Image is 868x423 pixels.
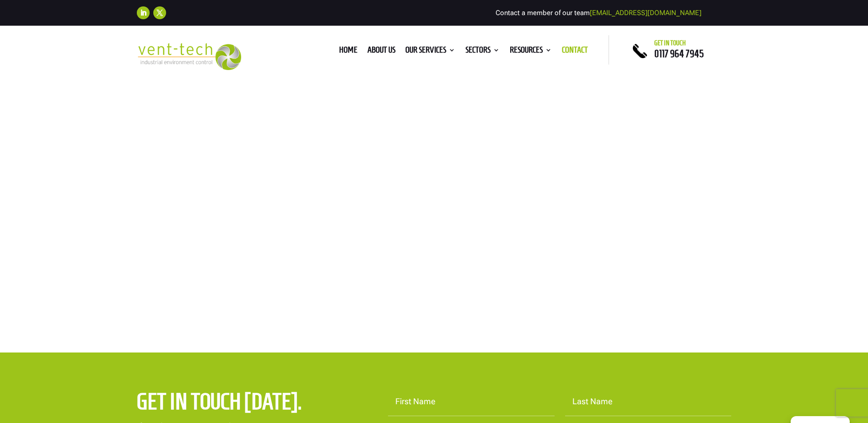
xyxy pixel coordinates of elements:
h2: Get in touch [DATE]. [137,388,328,420]
a: 0117 964 7945 [654,48,704,59]
span: Contact a member of our team [496,9,701,17]
input: First Name [388,388,555,416]
a: Resources [510,47,552,57]
a: Follow on X [153,6,166,19]
a: Contact [562,47,588,57]
a: About us [367,47,395,57]
a: [EMAIL_ADDRESS][DOMAIN_NAME] [590,9,701,17]
img: 2023-09-27T08_35_16.549ZVENT-TECH---Clear-background [137,43,242,70]
a: Home [339,47,357,57]
input: Last Name [565,388,732,416]
a: Our Services [405,47,455,57]
a: Sectors [465,47,500,57]
a: Follow on LinkedIn [137,6,150,19]
span: Get in touch [654,39,686,47]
